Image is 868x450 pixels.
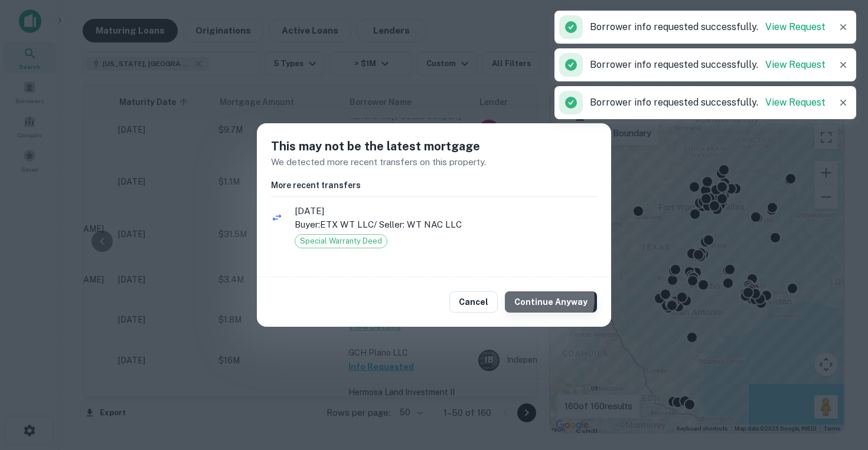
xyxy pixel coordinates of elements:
[271,137,597,155] h5: This may not be the latest mortgage
[590,96,825,110] p: Borrower info requested successfully.
[295,235,387,247] span: Special Warranty Deed
[765,59,825,70] a: View Request
[765,97,825,108] a: View Request
[505,291,597,313] button: Continue Anyway
[449,291,498,313] button: Cancel
[295,218,597,232] p: Buyer: ETX WT LLC / Seller: WT NAC LLC
[809,318,868,375] iframe: Chat Widget
[295,204,597,218] span: [DATE]
[590,58,825,72] p: Borrower info requested successfully.
[765,21,825,32] a: View Request
[590,20,825,34] p: Borrower info requested successfully.
[271,179,597,192] h6: More recent transfers
[295,234,387,248] div: Special Warranty Deed
[271,155,597,169] p: We detected more recent transfers on this property.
